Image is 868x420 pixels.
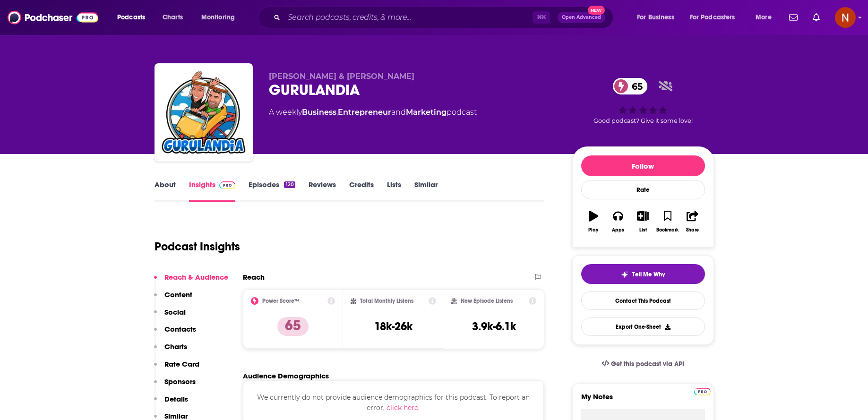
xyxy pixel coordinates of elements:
span: New [588,6,605,15]
p: Sponsors [164,377,196,386]
h2: New Episode Listens [461,298,513,304]
span: For Business [637,11,674,24]
span: Good podcast? Give it some love! [593,117,693,124]
span: Monitoring [201,11,235,24]
div: Bookmark [656,227,679,233]
h1: Podcast Insights [155,240,240,254]
span: Open Advanced [562,15,601,20]
span: and [391,108,406,117]
a: Charts [156,10,189,25]
label: My Notes [581,392,705,409]
p: Details [164,394,188,403]
h2: Total Monthly Listens [360,298,413,304]
button: Charts [154,342,187,360]
h2: Reach [243,273,265,282]
div: A weekly podcast [269,107,477,118]
button: Follow [581,155,705,176]
div: Rate [581,180,705,199]
button: open menu [195,10,247,25]
img: tell me why sparkle [621,271,628,278]
div: 65Good podcast? Give it some love! [572,72,714,130]
p: Rate Card [164,360,199,369]
a: Lists [387,180,401,202]
a: Reviews [309,180,336,202]
button: List [630,205,655,239]
input: Search podcasts, credits, & more... [284,10,533,25]
span: 65 [622,78,647,94]
p: Reach & Audience [164,273,228,282]
span: Podcasts [117,11,145,24]
a: InsightsPodchaser Pro [189,180,236,202]
button: Play [581,205,606,239]
img: Podchaser - Follow, Share and Rate Podcasts [8,9,98,26]
div: Share [686,227,699,233]
div: Apps [612,227,624,233]
button: Share [680,205,705,239]
button: Bookmark [655,205,680,239]
button: Reach & Audience [154,273,228,290]
button: Open AdvancedNew [558,12,605,23]
span: For Podcasters [690,11,735,24]
span: We currently do not provide audience demographics for this podcast. To report an error, [257,393,530,412]
a: 65 [613,78,647,94]
h2: Audience Demographics [243,371,329,380]
a: Entrepreneur [338,108,391,117]
button: Contacts [154,325,196,342]
p: Contacts [164,325,196,334]
div: 120 [284,181,295,188]
img: Podchaser Pro [694,388,711,395]
button: Export One-Sheet [581,317,705,336]
button: Sponsors [154,377,196,394]
button: open menu [111,10,157,25]
a: Episodes120 [249,180,295,202]
div: Search podcasts, credits, & more... [267,7,622,28]
div: Play [588,227,598,233]
a: Contact This Podcast [581,291,705,310]
span: Logged in as AdelNBM [835,7,856,28]
p: Social [164,308,186,317]
p: Content [164,290,192,299]
a: Similar [414,180,438,202]
a: Marketing [406,108,447,117]
span: More [756,11,772,24]
span: , [336,108,338,117]
img: Podchaser Pro [219,181,236,189]
img: User Profile [835,7,856,28]
p: Charts [164,342,187,351]
span: ⌘ K [533,11,550,24]
span: Charts [163,11,183,24]
a: Show notifications dropdown [785,9,801,26]
h3: 3.9k-6.1k [472,319,516,334]
button: open menu [749,10,783,25]
span: Get this podcast via API [611,360,684,368]
a: Get this podcast via API [594,352,692,376]
button: Show profile menu [835,7,856,28]
button: click here. [387,403,420,413]
a: Show notifications dropdown [809,9,824,26]
button: Apps [606,205,630,239]
button: Content [154,290,192,308]
button: Rate Card [154,360,199,377]
h2: Power Score™ [262,298,299,304]
button: Social [154,308,186,325]
span: [PERSON_NAME] & [PERSON_NAME] [269,72,414,81]
img: GURULANDIA [156,65,251,160]
a: Pro website [694,386,711,395]
button: open menu [684,10,749,25]
span: Tell Me Why [632,271,665,278]
button: tell me why sparkleTell Me Why [581,264,705,284]
p: 65 [277,317,309,336]
h3: 18k-26k [374,319,413,334]
button: Details [154,394,188,412]
a: About [155,180,176,202]
div: List [639,227,647,233]
a: Credits [349,180,374,202]
button: open menu [630,10,686,25]
a: Business [302,108,336,117]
